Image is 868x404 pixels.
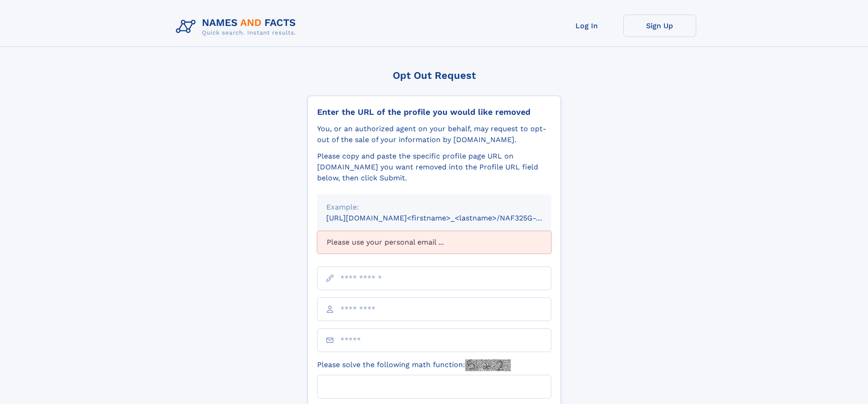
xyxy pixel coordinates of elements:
div: Example: [326,202,542,213]
img: Logo Names and Facts [172,15,303,39]
div: You, or an authorized agent on your behalf, may request to opt-out of the sale of your informatio... [317,123,551,145]
small: [URL][DOMAIN_NAME]<firstname>_<lastname>/NAF325G-xxxxxxxx [326,214,569,222]
div: Enter the URL of the profile you would like removed [317,107,551,117]
a: Sign Up [623,15,696,37]
div: Please use your personal email ... [317,231,551,254]
div: Opt Out Request [308,70,561,81]
div: Please copy and paste the specific profile page URL on [DOMAIN_NAME] you want removed into the Pr... [317,151,551,184]
label: Please solve the following math function: [317,359,511,371]
a: Log In [550,15,623,37]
